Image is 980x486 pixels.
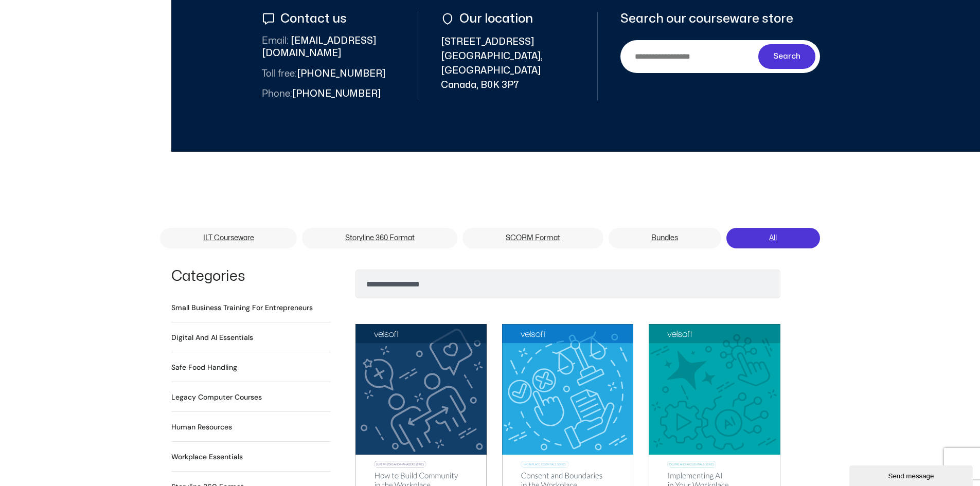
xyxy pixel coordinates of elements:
span: [STREET_ADDRESS] [GEOGRAPHIC_DATA], [GEOGRAPHIC_DATA] Canada, B0K 3P7 [441,35,575,93]
a: SCORM Format [462,228,603,248]
span: Our location [457,12,533,26]
span: [EMAIL_ADDRESS][DOMAIN_NAME] [262,35,396,60]
a: Bundles [609,228,721,248]
a: Visit product category Small Business Training for Entrepreneurs [171,302,313,313]
a: All [726,228,820,248]
a: Visit product category Digital and AI Essentials [171,332,253,343]
span: Email: [262,37,289,45]
a: Visit product category Legacy Computer Courses [171,392,262,403]
h2: Workplace Essentials [171,452,243,462]
nav: Menu [160,228,820,251]
h1: Categories [171,269,331,284]
a: ILT Courseware [160,228,297,248]
button: Search [758,44,816,69]
h2: Safe Food Handling [171,362,237,373]
span: Contact us [278,12,347,26]
h2: Small Business Training for Entrepreneurs [171,302,313,313]
a: Visit product category Human Resources [171,422,232,433]
a: Storyline 360 Format [302,228,457,248]
span: Search [773,50,800,63]
iframe: chat widget [849,463,975,486]
a: Visit product category Workplace Essentials [171,452,243,462]
h2: Human Resources [171,422,232,433]
a: Visit product category Safe Food Handling [171,362,237,373]
span: [PHONE_NUMBER] [262,88,381,100]
span: Search our courseware store [620,12,793,26]
span: Phone: [262,89,292,98]
span: [PHONE_NUMBER] [262,68,385,80]
h2: Digital and AI Essentials [171,332,253,343]
span: Toll free: [262,69,297,78]
h2: Legacy Computer Courses [171,392,262,403]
